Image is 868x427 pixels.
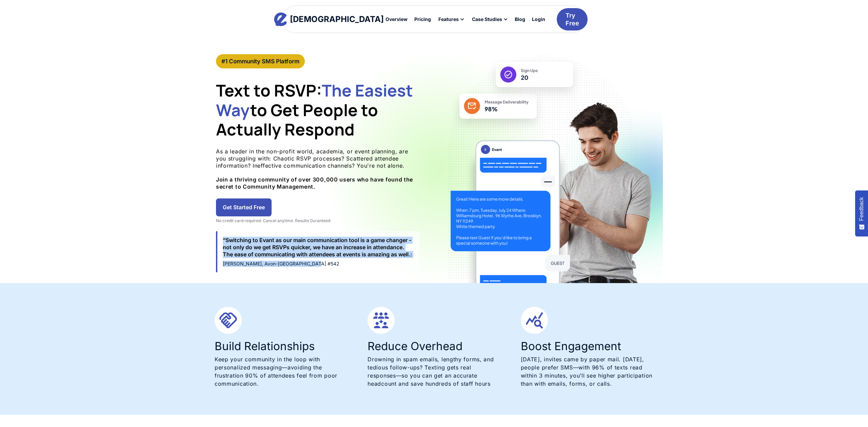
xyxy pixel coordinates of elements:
[566,12,579,27] div: Try Free
[280,13,378,26] a: home
[216,54,305,68] a: #1 Community SMS Platform
[386,17,408,22] div: Overview
[557,8,588,31] a: Try Free
[855,190,868,236] button: Feedback - Show survey
[434,14,468,25] div: Features
[216,218,419,223] div: No credit card required. Cancel anytime. Results Guranteed
[515,17,525,22] div: Blog
[529,14,549,25] a: Login
[216,148,419,190] p: As a leader in the non-profit world, academia, or event planning, are you struggling with: Chaoti...
[368,355,500,388] p: Drowning in spam emails, lengthy forms, and tedious follow-ups? Texting gets real responses—so yo...
[532,17,545,22] div: Login
[382,14,411,25] a: Overview
[216,176,413,190] strong: Join a thriving community of over 300,000 users who have found the secret to Community Management.
[223,237,414,258] div: “Switching to Evant as our main communication tool is a game changer - not only do we get RSVPs q...
[472,17,502,22] div: Case Studies
[511,14,529,25] a: Blog
[468,14,511,25] div: Case Studies
[414,17,431,22] div: Pricing
[438,17,459,22] div: Features
[221,58,299,65] div: #1 Community SMS Platform
[216,198,272,216] a: Get Started Free
[521,341,653,352] h3: Boost Engagement
[290,15,384,23] div: [DEMOGRAPHIC_DATA]
[223,261,414,267] div: [PERSON_NAME], Avon-[GEOGRAPHIC_DATA] #542
[368,341,500,352] h3: Reduce Overhead
[216,79,413,121] span: The Easiest Way
[411,14,434,25] a: Pricing
[859,197,865,221] span: Feedback
[215,341,347,352] h3: Build Relationships
[215,355,347,388] p: Keep your community in the loop with personalized messaging—avoiding the frustration 90% of atten...
[216,81,419,139] h1: Text to RSVP: to Get People to Actually Respond
[521,355,653,388] p: [DATE], invites came by paper mail. [DATE], people prefer SMS—with 96% of texts read within 3 min...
